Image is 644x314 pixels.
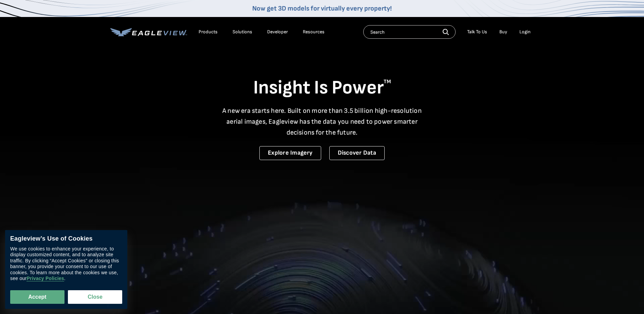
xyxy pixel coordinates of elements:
[267,29,288,35] a: Developer
[110,76,534,100] h1: Insight Is Power
[384,78,391,85] sup: TM
[10,235,122,243] div: Eagleview’s Use of Cookies
[329,146,385,160] a: Discover Data
[233,29,252,35] div: Solutions
[303,29,325,35] div: Resources
[519,29,531,35] div: Login
[252,4,392,13] a: Now get 3D models for virtually every property!
[467,29,487,35] div: Talk To Us
[10,246,122,282] div: We use cookies to enhance your experience, to display customized content, and to analyze site tra...
[68,290,122,304] button: Close
[10,290,65,304] button: Accept
[499,29,507,35] a: Buy
[218,105,426,138] p: A new era starts here. Built on more than 3.5 billion high-resolution aerial images, Eagleview ha...
[26,276,64,282] a: Privacy Policies
[199,29,218,35] div: Products
[259,146,321,160] a: Explore Imagery
[363,25,456,39] input: Search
